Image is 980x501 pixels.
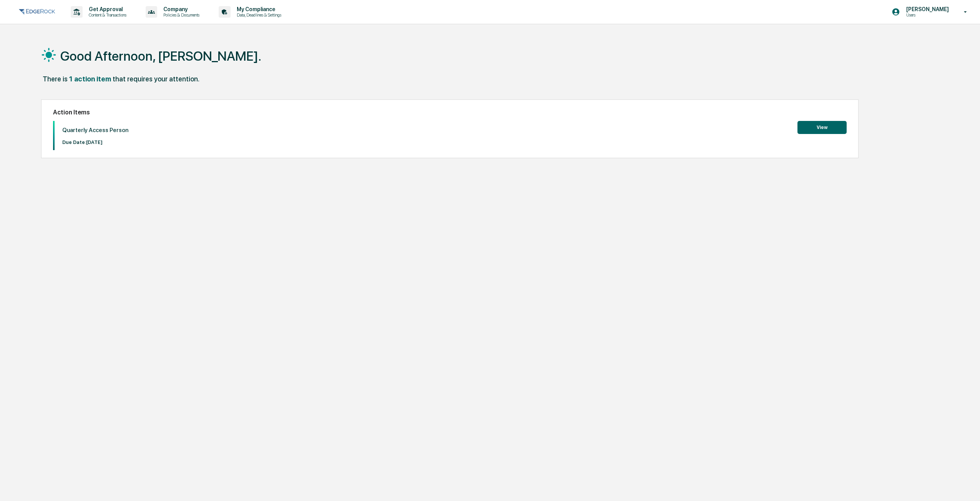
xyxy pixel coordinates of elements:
div: 1 action item [69,75,111,83]
p: Policies & Documents [157,12,203,18]
p: Due Date: [DATE] [62,139,128,145]
p: [PERSON_NAME] [900,6,953,12]
div: that requires your attention. [113,75,199,83]
p: Users [900,12,953,18]
a: View [797,123,847,131]
button: View [797,121,847,134]
img: logo [18,7,55,17]
p: Company [157,6,203,12]
p: Get Approval [83,6,130,12]
h1: Good Afternoon, [PERSON_NAME]. [60,48,261,64]
h2: Action Items [53,109,847,116]
p: Content & Transactions [83,12,130,18]
p: Data, Deadlines & Settings [231,12,285,18]
p: My Compliance [231,6,285,12]
p: Quarterly Access Person [62,127,128,134]
div: There is [43,75,68,83]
